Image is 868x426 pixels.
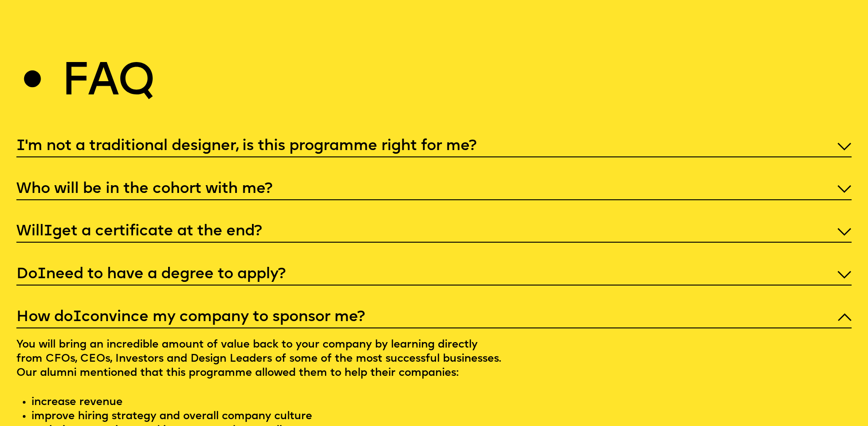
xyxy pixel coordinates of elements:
[16,139,25,154] span: I
[16,179,852,199] p: Who will be in the cohort with me?
[37,267,46,282] span: I
[16,136,852,156] p: 'm not a traditional designer, is this programme right for me?
[62,64,154,102] h2: Faq
[16,265,852,285] p: Do need to have a degree to apply?
[16,307,852,327] p: How do convince my company to sponsor me?
[44,224,52,239] span: I
[31,410,502,424] li: improve hiring strategy and overall company culture
[73,310,82,325] span: I
[16,222,852,242] p: Will get a certificate at the end?
[31,395,502,410] li: increase revenue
